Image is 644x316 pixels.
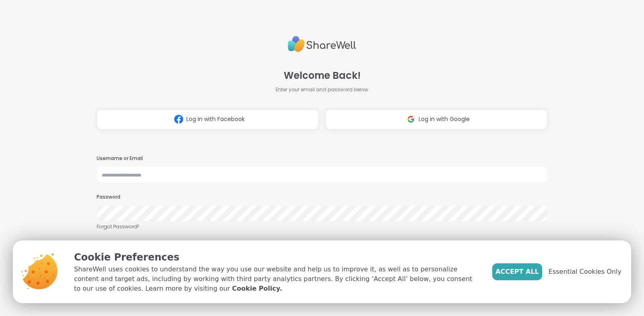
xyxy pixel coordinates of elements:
[74,265,479,293] p: ShareWell uses cookies to understand the way you use our website and help us to improve it, as we...
[492,263,542,280] button: Accept All
[97,155,547,162] h3: Username or Email
[288,33,356,55] img: ShareWell Logo
[97,194,547,201] h3: Password
[403,112,419,127] img: ShareWell Logomark
[171,112,186,127] img: ShareWell Logomark
[495,267,539,277] span: Accept All
[325,109,547,129] button: Log in with Google
[549,267,621,277] span: Essential Cookies Only
[232,284,282,293] a: Cookie Policy.
[74,250,479,265] p: Cookie Preferences
[97,109,319,129] button: Log in with Facebook
[284,68,361,83] span: Welcome Back!
[186,115,245,123] span: Log in with Facebook
[419,115,470,123] span: Log in with Google
[276,86,368,93] span: Enter your email and password below
[97,223,547,230] a: Forgot Password?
